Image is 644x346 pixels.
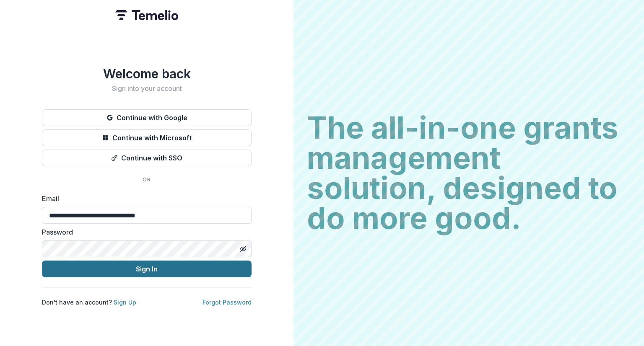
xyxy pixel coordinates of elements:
[42,194,247,204] label: Email
[42,129,252,146] button: Continue with Microsoft
[114,299,136,306] a: Sign Up
[42,227,247,237] label: Password
[115,10,178,20] img: Temelio
[203,299,252,306] a: Forgot Password
[42,298,136,307] p: Don't have an account?
[42,66,252,81] h1: Welcome back
[42,109,252,126] button: Continue with Google
[42,150,252,166] button: Continue with SSO
[42,261,252,277] button: Sign In
[42,85,252,93] h2: Sign into your account
[236,242,250,256] button: Toggle password visibility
